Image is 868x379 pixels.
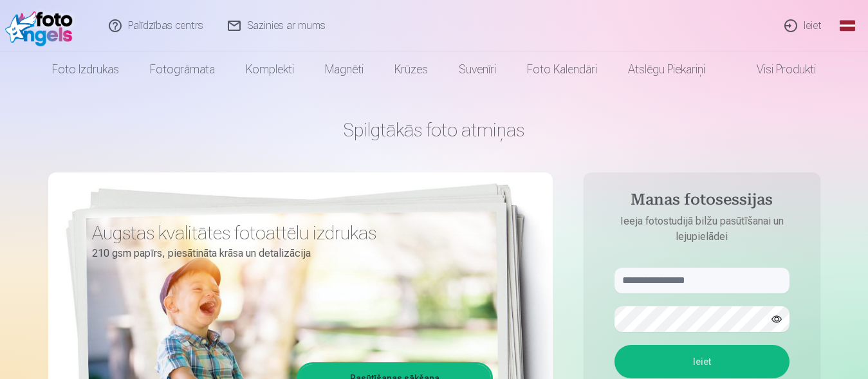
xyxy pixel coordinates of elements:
a: Krūzes [379,51,443,88]
a: Foto izdrukas [37,51,134,88]
h3: Augstas kvalitātes fotoattēlu izdrukas [92,221,483,245]
img: /fa1 [5,5,79,46]
a: Fotogrāmata [134,51,230,88]
button: Ieiet [614,345,790,378]
a: Foto kalendāri [512,51,613,88]
a: Visi produkti [721,51,831,88]
h4: Manas fotosessijas [602,190,802,214]
p: 210 gsm papīrs, piesātināta krāsa un detalizācija [92,245,483,263]
a: Suvenīri [443,51,512,88]
p: Ieeja fotostudijā bilžu pasūtīšanai un lejupielādei [602,214,802,245]
h1: Spilgtākās foto atmiņas [48,118,820,142]
a: Magnēti [309,51,379,88]
a: Atslēgu piekariņi [613,51,721,88]
a: Komplekti [230,51,309,88]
